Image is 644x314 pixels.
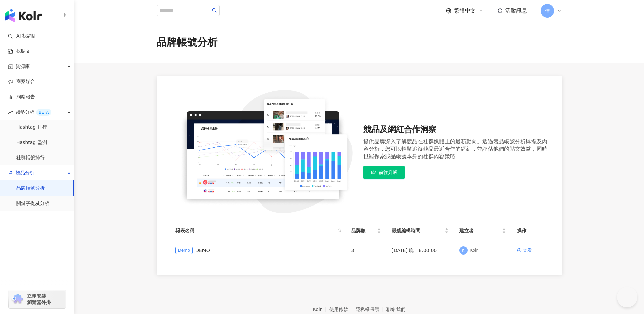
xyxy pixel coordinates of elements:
[505,7,527,14] span: 活動訊息
[470,248,478,253] div: Kolr
[356,307,387,312] a: 隱私權保護
[617,287,637,307] iframe: Help Scout Beacon - Open
[454,7,476,15] span: 繁體中文
[195,247,210,254] a: DEMO
[16,185,45,192] a: 品牌帳號分析
[5,9,42,22] img: logo
[386,307,405,312] a: 聯絡我們
[336,225,343,236] span: search
[27,293,51,305] span: 立即安裝 瀏覽器外掛
[16,154,45,161] a: 社群帳號排行
[386,221,454,240] th: 最後編輯時間
[363,166,405,179] a: 前往升級
[175,247,193,254] span: Demo
[523,247,532,254] div: 查看
[16,59,30,74] span: 資源庫
[16,200,49,207] a: 關鍵字提及分析
[338,228,342,233] span: search
[346,240,386,261] td: 3
[9,290,66,308] a: chrome extension立即安裝 瀏覽器外掛
[329,307,356,312] a: 使用條款
[386,240,454,261] td: [DATE] 晚上8:00:00
[16,165,34,180] span: 競品分析
[462,247,465,254] span: K
[379,170,398,175] span: 前往升級
[313,307,329,312] a: Kolr
[16,124,47,131] a: Hashtag 排行
[392,227,443,234] span: 最後編輯時間
[8,48,30,55] a: 找貼文
[363,124,549,136] div: 競品及網紅合作洞察
[511,221,549,240] th: 操作
[8,33,37,40] a: searchAI 找網紅
[8,110,13,115] span: rise
[11,294,24,305] img: chrome extension
[545,7,550,15] span: 佶
[8,94,35,100] a: 洞察報告
[157,35,217,49] div: 品牌帳號分析
[175,227,335,234] span: 報表名稱
[517,247,543,254] a: 查看
[8,78,35,85] a: 商案媒合
[454,221,511,240] th: 建立者
[16,139,47,146] a: Hashtag 監測
[363,138,549,160] div: 提供品牌深入了解競品在社群媒體上的最新動向。透過競品帳號分析與提及內容分析，您可以輕鬆追蹤競品最近合作的網紅，並評估他們的貼文效益，同時也能探索競品帳號本身的社群內容策略。
[351,227,376,234] span: 品牌數
[212,8,217,13] span: search
[36,109,51,116] div: BETA
[346,221,386,240] th: 品牌數
[16,104,51,120] span: 趨勢分析
[459,227,501,234] span: 建立者
[170,90,355,213] img: 競品及網紅合作洞察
